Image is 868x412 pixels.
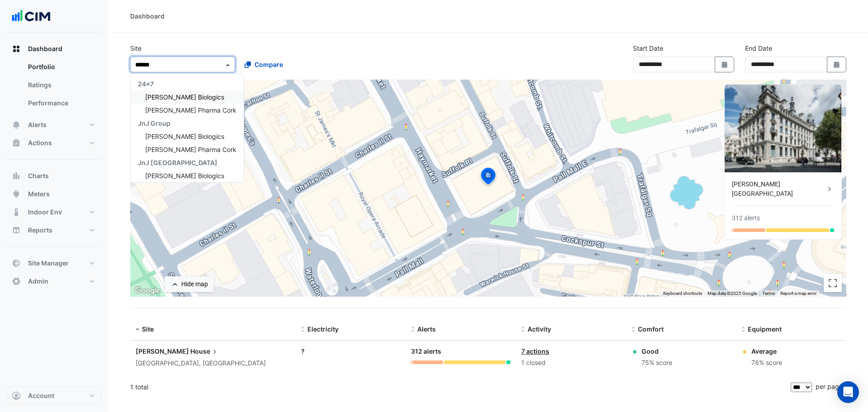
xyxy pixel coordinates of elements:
[417,325,436,333] span: Alerts
[138,119,170,127] span: JnJ Group
[745,43,772,53] label: End Date
[7,203,101,221] button: Indoor Env
[130,11,165,21] div: Dashboard
[28,391,54,400] span: Account
[307,325,339,333] span: Electricity
[11,7,52,25] img: Company Logo
[28,259,69,268] span: Site Manager
[663,290,702,297] button: Keyboard shortcuts
[12,120,21,129] app-icon: Alerts
[7,221,101,239] button: Reports
[28,138,52,147] span: Actions
[12,226,21,235] app-icon: Reports
[132,285,162,297] img: Google
[751,346,782,356] div: Average
[12,189,21,199] app-icon: Meters
[638,325,664,333] span: Comfort
[762,291,775,296] a: Terms (opens in new tab)
[816,383,843,390] span: per page
[28,277,48,286] span: Admin
[21,58,101,76] a: Portfolio
[21,76,101,94] a: Ratings
[748,325,782,333] span: Equipment
[7,387,101,405] button: Account
[28,208,62,217] span: Indoor Env
[7,134,101,152] button: Actions
[833,61,841,68] fa-icon: Select Date
[130,43,142,53] label: Site
[780,291,816,296] a: Report a map error
[145,133,224,140] span: [PERSON_NAME] Biologics
[7,58,101,116] div: Dashboard
[7,116,101,134] button: Alerts
[824,274,842,292] button: Toggle fullscreen view
[145,106,236,114] span: [PERSON_NAME] Pharma Cork
[12,259,21,268] app-icon: Site Manager
[7,272,101,290] button: Admin
[145,172,224,180] span: [PERSON_NAME] Biologics
[136,358,290,369] div: [GEOGRAPHIC_DATA], [GEOGRAPHIC_DATA]
[478,166,498,188] img: site-pin-selected.svg
[521,358,621,368] div: 1 closed
[138,159,217,166] span: JnJ [GEOGRAPHIC_DATA]
[181,279,208,289] div: Hide map
[633,43,663,53] label: Start Date
[732,180,825,199] div: [PERSON_NAME][GEOGRAPHIC_DATA]
[28,120,47,129] span: Alerts
[145,146,236,153] span: [PERSON_NAME] Pharma Cork
[12,277,21,286] app-icon: Admin
[708,291,757,296] span: Map data ©2025 Google
[7,167,101,185] button: Charts
[7,254,101,272] button: Site Manager
[138,80,154,88] span: 24x7
[7,40,101,58] button: Dashboard
[28,44,62,53] span: Dashboard
[145,93,224,101] span: [PERSON_NAME] Biologics
[7,185,101,203] button: Meters
[28,226,52,235] span: Reports
[751,358,782,368] div: 78% score
[642,358,672,368] div: 75% score
[190,346,219,356] span: House
[28,171,49,180] span: Charts
[21,94,101,112] a: Performance
[28,189,50,199] span: Meters
[132,285,162,297] a: Open this area in Google Maps (opens a new window)
[130,73,244,183] ng-dropdown-panel: Options list
[721,61,729,68] fa-icon: Select Date
[642,346,672,356] div: Good
[239,57,289,72] button: Compare
[725,85,841,172] img: Kinnaird House
[130,376,789,398] div: 1 total
[732,213,760,223] div: 312 alerts
[165,276,214,292] button: Hide map
[12,171,21,180] app-icon: Charts
[12,138,21,147] app-icon: Actions
[521,347,549,355] a: 7 actions
[12,44,21,53] app-icon: Dashboard
[136,347,189,355] span: [PERSON_NAME]
[837,381,859,403] div: Open Intercom Messenger
[142,325,154,333] span: Site
[411,346,510,357] div: 312 alerts
[255,60,283,69] span: Compare
[12,208,21,217] app-icon: Indoor Env
[301,346,401,356] div: ?
[528,325,551,333] span: Activity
